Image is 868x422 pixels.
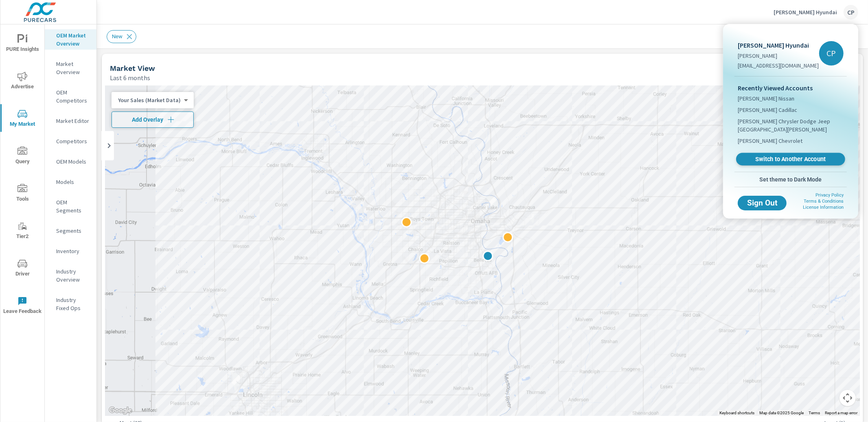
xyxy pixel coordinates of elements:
span: [PERSON_NAME] Chevrolet [738,137,802,145]
button: Set theme to Dark Mode [735,172,847,187]
p: [EMAIL_ADDRESS][DOMAIN_NAME] [738,61,819,70]
a: Terms & Conditions [804,199,844,204]
a: License Information [803,205,844,210]
span: [PERSON_NAME] Chrysler Dodge Jeep [GEOGRAPHIC_DATA][PERSON_NAME] [738,117,844,133]
button: Sign Out [738,196,787,210]
div: CP [819,41,844,66]
p: [PERSON_NAME] Hyundai [738,40,819,50]
span: [PERSON_NAME] Cadillac [738,106,797,114]
span: Sign Out [744,199,780,207]
span: [PERSON_NAME] Nissan [738,94,794,103]
p: [PERSON_NAME] [738,52,819,60]
span: Switch to Another Account [741,155,840,163]
a: Switch to Another Account [736,153,845,166]
span: Set theme to Dark Mode [738,176,844,183]
p: Recently Viewed Accounts [738,83,844,93]
a: Privacy Policy [816,192,844,198]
